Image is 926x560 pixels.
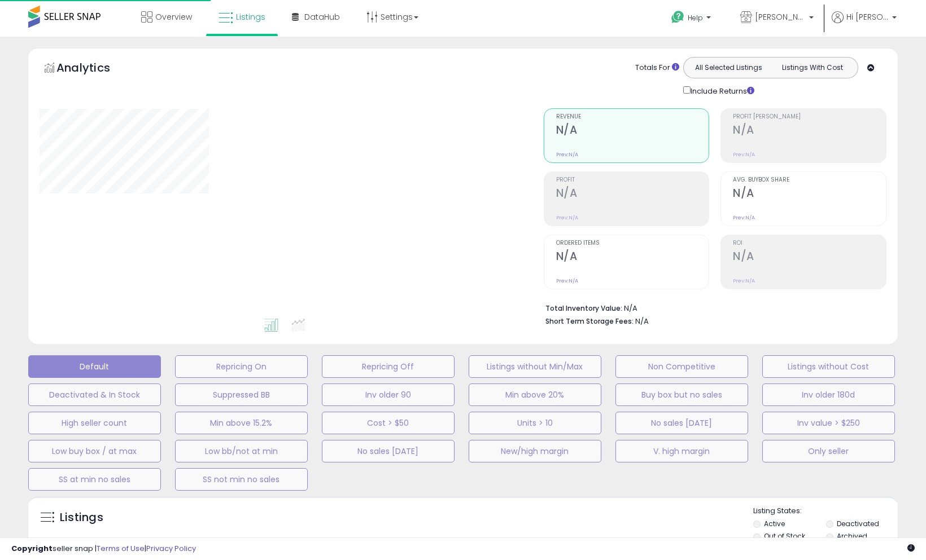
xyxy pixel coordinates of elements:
[733,151,755,158] small: Prev: N/A
[28,412,161,434] button: High seller count
[688,13,703,23] span: Help
[675,84,768,97] div: Include Returns
[469,412,601,434] button: Units > 10
[322,383,455,406] button: Inv older 90
[733,177,886,183] span: Avg. Buybox Share
[175,355,308,378] button: Repricing On
[11,543,53,554] strong: Copyright
[762,355,895,378] button: Listings without Cost
[762,383,895,406] button: Inv older 180d
[687,60,771,75] button: All Selected Listings
[556,240,709,246] span: Ordered Items
[556,187,709,202] h2: N/A
[28,355,161,378] button: Default
[615,440,748,462] button: V. high margin
[56,60,132,78] h5: Analytics
[545,316,634,326] b: Short Term Storage Fees:
[762,440,895,462] button: Only seller
[733,187,886,202] h2: N/A
[635,63,679,73] div: Totals For
[175,383,308,406] button: Suppressed BB
[28,440,161,462] button: Low buy box / at max
[322,440,455,462] button: No sales [DATE]
[469,383,601,406] button: Min above 20%
[733,277,755,284] small: Prev: N/A
[556,151,578,158] small: Prev: N/A
[733,240,886,246] span: ROI
[155,11,192,23] span: Overview
[322,355,455,378] button: Repricing Off
[755,11,806,23] span: [PERSON_NAME] & Co
[556,177,709,183] span: Profit
[615,355,748,378] button: Non Competitive
[304,11,340,23] span: DataHub
[556,214,578,221] small: Prev: N/A
[733,124,886,139] h2: N/A
[28,383,161,406] button: Deactivated & In Stock
[556,277,578,284] small: Prev: N/A
[556,250,709,265] h2: N/A
[662,2,722,37] a: Help
[615,383,748,406] button: Buy box but no sales
[556,124,709,139] h2: N/A
[770,60,854,75] button: Listings With Cost
[236,11,265,23] span: Listings
[762,412,895,434] button: Inv value > $250
[733,250,886,265] h2: N/A
[615,412,748,434] button: No sales [DATE]
[545,303,622,313] b: Total Inventory Value:
[175,412,308,434] button: Min above 15.2%
[28,468,161,491] button: SS at min no sales
[733,214,755,221] small: Prev: N/A
[733,114,886,120] span: Profit [PERSON_NAME]
[545,301,879,314] li: N/A
[469,355,601,378] button: Listings without Min/Max
[322,412,455,434] button: Cost > $50
[671,10,685,24] i: Get Help
[175,440,308,462] button: Low bb/not at min
[11,544,196,554] div: seller snap | |
[469,440,601,462] button: New/high margin
[175,468,308,491] button: SS not min no sales
[635,316,649,327] span: N/A
[832,11,897,37] a: Hi [PERSON_NAME]
[846,11,889,23] span: Hi [PERSON_NAME]
[556,114,709,120] span: Revenue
